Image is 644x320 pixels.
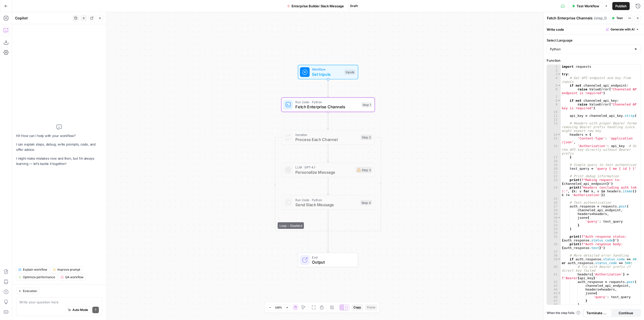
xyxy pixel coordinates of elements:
[547,159,561,163] div: 18
[547,68,561,72] div: 2
[547,280,561,284] div: 42
[547,163,561,167] div: 19
[547,299,561,303] div: 47
[558,84,560,87] span: Toggle code folding, rows 5 through 6
[16,133,102,138] p: Hi! How can I help with your workflow?
[547,110,561,114] div: 10
[353,305,361,310] span: Copy
[612,2,630,10] button: Publish
[547,257,561,265] div: 39
[547,216,561,220] div: 30
[57,267,80,272] span: Improve prompt
[615,4,627,9] span: Publish
[547,170,561,174] div: 21
[295,100,359,104] span: Run Code · Python
[281,163,375,177] div: LLM · GPT-4.1Personalize MessageStep 3
[295,197,358,202] span: Run Code · Python
[547,144,561,155] div: 16
[295,169,353,175] span: Personalize Message
[547,265,561,272] div: 40
[327,177,329,195] g: Edge from step_3 to step_4
[367,305,375,310] span: Paste
[350,4,358,8] span: Draft
[16,156,102,166] p: I might make mistakes now and then, but I’m always learning — let’s tackle it together!
[547,201,561,204] div: 26
[23,289,37,293] span: Execution
[547,118,561,121] div: 12
[604,26,641,33] button: Generate with AI
[547,250,561,254] div: 37
[295,104,359,110] span: Fetch Enterprise Channels
[547,204,561,208] div: 27
[312,71,342,77] span: Set Inputs
[547,174,561,178] div: 22
[351,304,363,311] button: Copy
[616,16,623,20] span: Test
[281,253,375,267] div: EndOutput
[547,242,561,250] div: 36
[361,102,372,108] div: Step 1
[558,216,560,220] span: Toggle code folding, rows 30 through 32
[547,16,593,21] textarea: Fetch Enterprise Channels
[312,67,342,72] span: Workflow
[547,197,561,201] div: 25
[295,165,353,170] span: LLM · GPT-4.1
[23,267,47,272] span: Explain workflow
[361,135,372,140] div: Step 2
[547,58,641,63] label: Function
[547,223,561,227] div: 32
[16,274,57,280] button: Optimize performance
[547,303,561,306] div: 48
[547,95,561,99] div: 7
[312,259,353,265] span: Output
[547,235,561,242] div: 35
[547,227,561,231] div: 33
[58,274,86,280] button: QA workflow
[577,4,599,9] span: Test Workflow
[66,307,90,313] button: Auto Mode
[327,112,329,130] g: Edge from step_1 to step_2
[547,231,561,235] div: 34
[295,132,358,137] span: Iteration
[72,308,88,312] span: Auto Mode
[292,4,344,9] span: Enterprise Builder Slack Message
[547,72,561,76] div: 3
[284,2,347,10] button: Enterprise Builder Slack Message
[15,16,71,21] div: Copilot
[547,99,561,102] div: 8
[569,2,602,10] button: Test Workflow
[356,167,372,173] div: Step 3
[547,212,561,216] div: 29
[281,97,375,112] div: Run Code · PythonFetch Enterprise ChannelsStep 1
[558,257,560,261] span: Toggle code folding, rows 39 through 50
[547,284,561,288] div: 43
[547,272,561,280] div: 41
[295,136,358,143] span: Process Each Channel
[312,255,353,260] span: End
[612,309,640,317] button: Continue
[547,102,561,110] div: 9
[547,220,561,223] div: 31
[360,200,372,205] div: Step 4
[51,266,83,273] button: Improve prompt
[327,145,329,162] g: Edge from step_2 to step_3
[547,295,561,299] div: 46
[611,27,634,32] span: Generate with AI
[547,254,561,257] div: 38
[295,202,358,208] span: Send Slack Message
[365,304,377,311] button: Paste
[65,275,84,279] span: QA workflow
[586,310,609,315] span: Terminate Workflow
[550,47,632,52] input: Python
[547,311,580,315] a: When the step fails:
[619,310,633,315] span: Continue
[281,65,375,80] div: WorkflowSet InputsInputs
[281,130,375,145] div: Loop - DisabledIterationProcess Each ChannelStep 2
[594,16,607,21] span: ( step_1 )
[547,136,561,144] div: 15
[547,121,561,133] div: 13
[327,79,329,97] g: Edge from start to step_1
[275,305,282,309] span: 120%
[547,65,561,68] div: 1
